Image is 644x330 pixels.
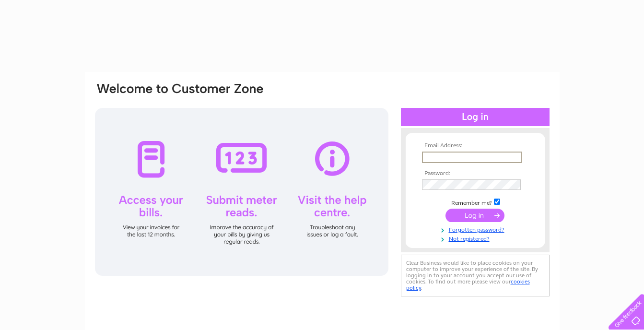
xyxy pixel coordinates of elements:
[406,278,530,291] a: cookies policy
[445,209,504,222] input: Submit
[422,234,531,243] a: Not registered?
[420,197,531,207] td: Remember me?
[401,255,550,296] div: Clear Business would like to place cookies on your computer to improve your experience of the sit...
[422,224,531,234] a: Forgotten password?
[420,142,531,149] th: Email Address:
[420,170,531,177] th: Password:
